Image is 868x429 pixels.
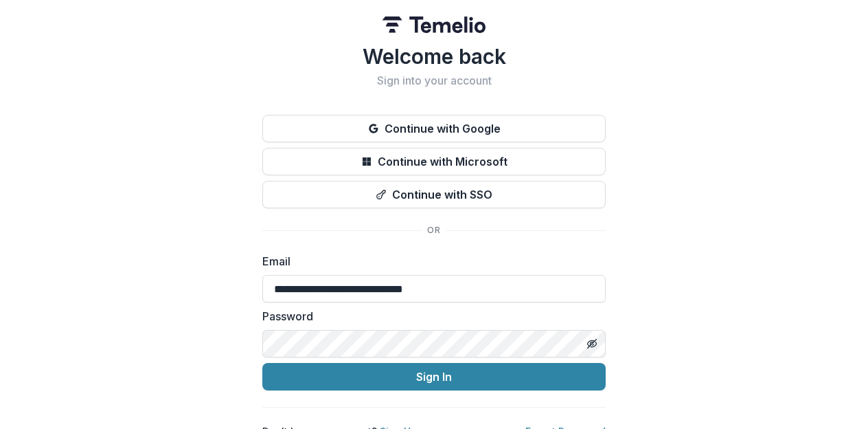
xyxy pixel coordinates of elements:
button: Continue with Microsoft [262,148,606,175]
h2: Sign into your account [262,74,606,87]
button: Sign In [262,363,606,390]
img: Temelio [382,16,486,33]
button: Continue with SSO [262,181,606,208]
label: Email [262,253,597,269]
h1: Welcome back [262,44,606,69]
button: Continue with Google [262,115,606,142]
button: Toggle password visibility [581,333,603,355]
label: Password [262,308,597,324]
